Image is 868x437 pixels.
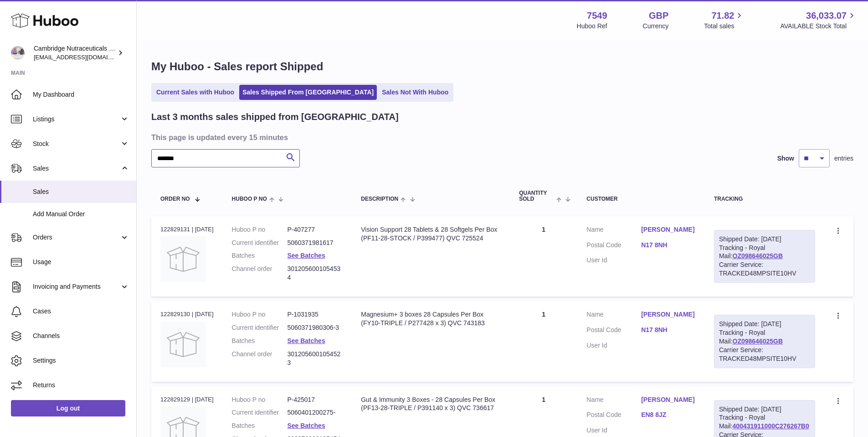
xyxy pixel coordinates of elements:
[641,225,696,234] a: [PERSON_NAME]
[232,395,288,404] dt: Huboo P no
[232,225,288,234] dt: Huboo P no
[232,421,288,430] dt: Batches
[719,320,810,328] div: Shipped Date: [DATE]
[510,301,577,381] td: 1
[33,258,129,266] span: Usage
[806,10,847,22] span: 36,033.07
[519,190,554,202] span: Quantity Sold
[232,337,288,345] dt: Batches
[34,53,134,61] span: [EMAIL_ADDRESS][DOMAIN_NAME]
[239,85,377,100] a: Sales Shipped From [GEOGRAPHIC_DATA]
[586,241,641,252] dt: Postal Code
[586,341,641,350] dt: User Id
[33,164,120,173] span: Sales
[151,132,851,142] h3: This page is updated every 15 minutes
[719,260,810,278] div: Carrier Service: TRACKED48MPSITE10HV
[232,265,288,282] dt: Channel order
[361,395,501,413] div: Gut & Immunity 3 Boxes - 28 Capsules Per Box (PF13-28-TRIPLE / P391140 x 3) QVC 736617
[577,22,607,31] div: Huboo Ref
[834,154,853,163] span: entries
[714,196,815,202] div: Tracking
[361,196,398,202] span: Description
[287,265,343,282] dd: 3012056001054534
[160,196,190,202] span: Order No
[151,59,853,74] h1: My Huboo - Sales report Shipped
[586,395,641,406] dt: Name
[160,310,214,318] div: 122829130 | [DATE]
[587,10,607,22] strong: 7549
[232,323,288,332] dt: Current identifier
[232,310,288,319] dt: Huboo P no
[33,140,120,148] span: Stock
[287,310,343,319] dd: P-1031935
[232,239,288,247] dt: Current identifier
[11,46,25,60] img: qvc@camnutra.com
[510,216,577,297] td: 1
[33,90,129,99] span: My Dashboard
[33,332,129,340] span: Channels
[719,346,810,363] div: Carrier Service: TRACKED48MPSITE10HV
[287,337,325,344] a: See Batches
[733,422,809,430] a: 400431911000C276267B0
[33,282,120,291] span: Invoicing and Payments
[780,10,857,31] a: 36,033.07 AVAILABLE Stock Total
[780,22,857,31] span: AVAILABLE Stock Total
[586,310,641,321] dt: Name
[33,115,120,124] span: Listings
[287,350,343,367] dd: 3012056001054523
[11,400,125,416] a: Log out
[586,196,696,202] div: Customer
[641,411,696,419] a: EN8 8JZ
[232,251,288,260] dt: Batches
[733,252,783,260] a: OZ098646025GB
[287,239,343,247] dd: 5060371981617
[711,10,734,22] span: 71.82
[733,338,783,345] a: OZ098646025GB
[714,230,815,283] div: Tracking - Royal Mail:
[719,235,810,244] div: Shipped Date: [DATE]
[641,310,696,319] a: [PERSON_NAME]
[586,256,641,265] dt: User Id
[643,22,669,31] div: Currency
[586,426,641,435] dt: User Id
[33,381,129,390] span: Returns
[719,405,810,414] div: Shipped Date: [DATE]
[151,111,399,123] h2: Last 3 months sales shipped from [GEOGRAPHIC_DATA]
[361,310,501,328] div: Magnesium+ 3 boxes 28 Capsules Per Box (FY10-TRIPLE / P277428 x 3) QVC 743183
[153,85,237,100] a: Current Sales with Huboo
[287,252,325,259] a: See Batches
[33,307,129,316] span: Cases
[586,411,641,421] dt: Postal Code
[33,187,129,196] span: Sales
[232,350,288,367] dt: Channel order
[649,10,668,22] strong: GBP
[232,408,288,417] dt: Current identifier
[379,85,452,100] a: Sales Not With Huboo
[33,210,129,218] span: Add Manual Order
[232,196,267,202] span: Huboo P no
[641,241,696,250] a: N17 8NH
[704,10,745,31] a: 71.82 Total sales
[641,326,696,334] a: N17 8NH
[586,326,641,337] dt: Postal Code
[641,395,696,404] a: [PERSON_NAME]
[33,233,120,242] span: Orders
[287,408,343,417] dd: 5060401200275-
[287,395,343,404] dd: P-425017
[287,225,343,234] dd: P-407277
[33,356,129,365] span: Settings
[361,225,501,243] div: Vision Support 28 Tablets & 28 Softgels Per Box (PF11-28-STOCK / P399477) QVC 725524
[287,422,325,429] a: See Batches
[586,225,641,236] dt: Name
[160,395,214,404] div: 122829129 | [DATE]
[714,315,815,368] div: Tracking - Royal Mail:
[160,225,214,234] div: 122829131 | [DATE]
[34,44,116,62] div: Cambridge Nutraceuticals Ltd
[160,236,206,282] img: no-photo.jpg
[777,154,794,163] label: Show
[160,322,206,367] img: no-photo.jpg
[704,22,745,31] span: Total sales
[287,323,343,332] dd: 5060371980306-3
